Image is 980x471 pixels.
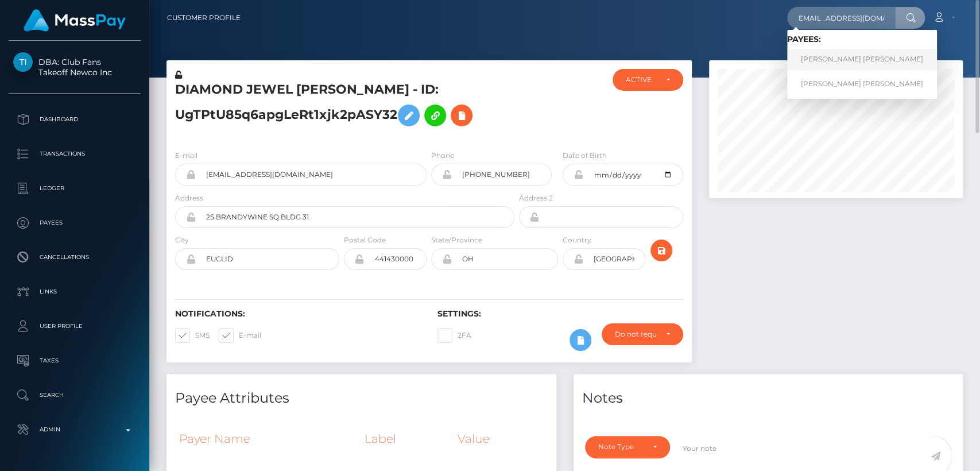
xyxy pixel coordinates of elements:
p: Dashboard [13,111,136,128]
p: Payees [13,214,136,231]
h4: Notes [582,388,955,408]
img: MassPay Logo [24,9,126,32]
button: Note Type [585,436,670,458]
a: Links [9,277,141,306]
a: Ledger [9,174,141,203]
p: Links [13,283,136,300]
label: Phone [431,150,454,161]
a: User Profile [9,312,141,341]
label: Address 2 [519,193,553,203]
p: Cancellations [13,249,136,266]
a: Transactions [9,140,141,168]
th: Value [454,423,548,454]
label: Date of Birth [563,150,607,161]
a: Cancellations [9,243,141,272]
span: DBA: Club Fans Takeoff Newco Inc [9,57,141,78]
p: Transactions [13,145,136,163]
h5: DIAMOND JEWEL [PERSON_NAME] - ID: UgTPtU85q6apgLeRt1xjk2pASY32 [175,81,508,132]
label: E-mail [219,328,261,343]
label: City [175,235,189,245]
p: Search [13,387,136,404]
input: Search... [787,7,895,29]
label: State/Province [431,235,482,245]
a: Payees [9,209,141,237]
label: Postal Code [344,235,386,245]
label: Address [175,193,203,203]
a: Taxes [9,346,141,375]
a: Dashboard [9,105,141,134]
h6: Notifications: [175,309,420,319]
h6: Settings: [437,309,683,319]
p: Ledger [13,180,136,197]
a: Admin [9,415,141,444]
img: Takeoff Newco Inc [13,52,33,72]
p: User Profile [13,318,136,335]
a: Search [9,381,141,410]
p: Admin [13,421,136,438]
div: Note Type [598,442,644,451]
a: Customer Profile [167,6,241,30]
a: [PERSON_NAME] [PERSON_NAME] [787,73,937,94]
div: ACTIVE [626,75,656,84]
label: SMS [175,328,210,343]
div: Do not require [615,330,656,339]
button: Do not require [602,323,683,345]
label: E-mail [175,150,197,161]
h4: Payee Attributes [175,388,548,408]
h6: Payees: [787,34,937,44]
th: Payer Name [175,423,361,454]
a: [PERSON_NAME] [PERSON_NAME] [787,49,937,70]
button: ACTIVE [613,69,683,91]
th: Label [361,423,454,454]
p: Taxes [13,352,136,369]
label: Country [563,235,591,245]
label: 2FA [437,328,471,343]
